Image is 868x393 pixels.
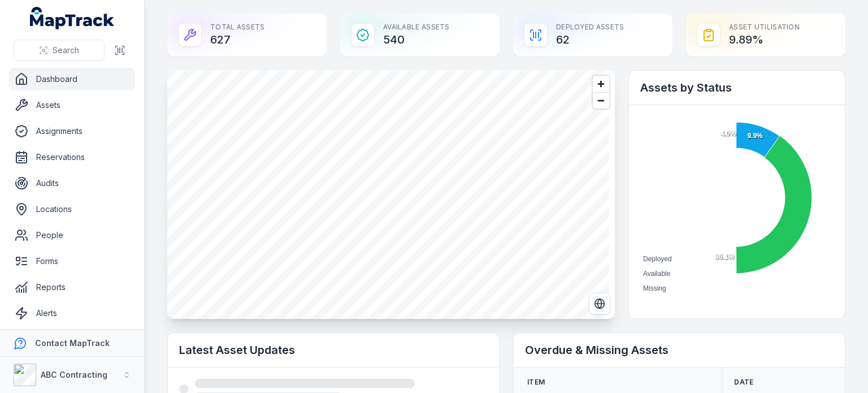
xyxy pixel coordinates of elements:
[9,276,135,299] a: Reports
[593,92,609,109] button: Zoom out
[179,342,488,358] h2: Latest Asset Updates
[14,40,105,61] button: Search
[643,255,672,263] span: Deployed
[527,378,545,387] span: Item
[53,45,79,56] span: Search
[9,120,135,142] a: Assignments
[9,68,135,90] a: Dashboard
[9,302,135,325] a: Alerts
[167,70,609,319] canvas: Map
[593,76,609,92] button: Zoom in
[525,342,834,358] h2: Overdue & Missing Assets
[9,224,135,247] a: People
[30,7,115,29] a: MapTrack
[9,250,135,273] a: Forms
[9,146,135,169] a: Reservations
[643,270,670,278] span: Available
[9,198,135,221] a: Locations
[9,94,135,116] a: Assets
[9,172,135,195] a: Audits
[35,338,110,348] strong: Contact MapTrack
[41,370,107,379] strong: ABC Contracting
[734,378,753,387] span: Date
[643,284,666,292] span: Missing
[640,80,834,96] h2: Assets by Status
[9,328,135,351] a: Settings
[589,293,610,314] button: Switch to Satellite View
